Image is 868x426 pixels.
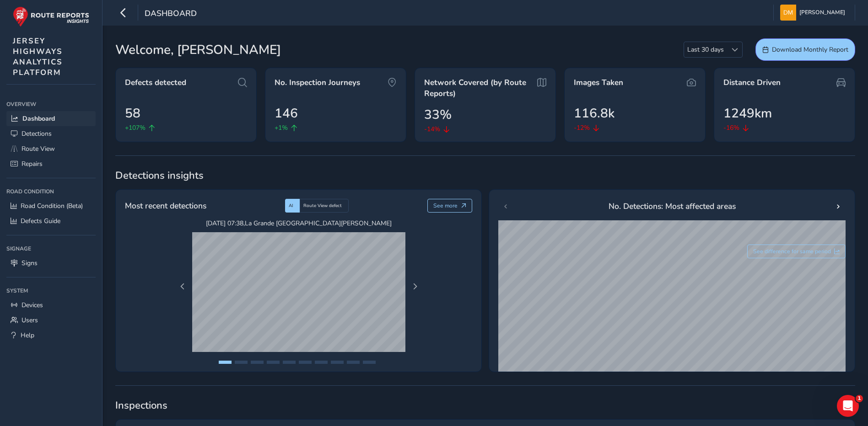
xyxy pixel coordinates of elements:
[723,123,739,133] span: -16%
[347,361,360,364] button: Page 9
[275,104,298,123] span: 146
[723,104,772,123] span: 1249km
[300,199,349,213] div: Route View defect
[6,328,96,343] a: Help
[6,313,96,328] a: Users
[427,199,473,213] button: See more
[747,245,846,258] button: See difference for same period
[6,156,96,171] a: Repairs
[21,217,60,225] span: Defects Guide
[22,129,52,138] span: Detections
[115,40,281,59] span: Welcome, [PERSON_NAME]
[363,361,376,364] button: Page 10
[275,77,360,88] span: No. Inspection Journeys
[772,45,848,54] span: Download Monthly Report
[235,361,248,364] button: Page 2
[22,160,43,168] span: Repairs
[145,8,197,21] span: Dashboard
[856,395,863,402] span: 1
[192,219,405,228] span: [DATE] 07:38 , La Grande [GEOGRAPHIC_DATA][PERSON_NAME]
[176,280,189,293] button: Previous Page
[6,213,96,229] a: Defects Guide
[21,202,83,210] span: Road Condition (Beta)
[574,123,590,133] span: -12%
[684,42,727,57] span: Last 30 days
[799,5,845,21] span: [PERSON_NAME]
[424,105,452,124] span: 33%
[6,185,96,198] div: Road Condition
[303,202,342,209] span: Route View defect
[22,316,38,325] span: Users
[723,77,781,88] span: Distance Driven
[6,141,96,156] a: Route View
[22,301,43,309] span: Devices
[125,123,146,133] span: +107%
[21,331,34,340] span: Help
[753,248,831,255] span: See difference for same period
[6,242,96,256] div: Signage
[22,259,38,267] span: Signs
[22,114,55,123] span: Dashboard
[275,123,288,133] span: +1%
[6,284,96,298] div: System
[125,200,206,212] span: Most recent detections
[6,298,96,313] a: Devices
[755,38,855,61] button: Download Monthly Report
[285,199,300,213] div: AI
[424,124,440,134] span: -14%
[433,202,458,209] span: See more
[289,202,293,209] span: AI
[115,399,855,412] span: Inspections
[780,5,848,21] button: [PERSON_NAME]
[22,144,55,153] span: Route View
[424,77,534,99] span: Network Covered (by Route Reports)
[6,97,96,111] div: Overview
[780,5,796,21] img: diamond-layout
[331,361,344,364] button: Page 8
[13,6,89,27] img: rr logo
[251,361,264,364] button: Page 3
[315,361,328,364] button: Page 7
[283,361,296,364] button: Page 5
[837,395,859,417] iframe: Intercom live chat
[267,361,280,364] button: Page 4
[6,198,96,213] a: Road Condition (Beta)
[6,126,96,141] a: Detections
[574,77,623,88] span: Images Taken
[219,361,232,364] button: Page 1
[409,280,421,293] button: Next Page
[115,169,855,182] span: Detections insights
[13,36,63,78] span: JERSEY HIGHWAYS ANALYTICS PLATFORM
[6,256,96,271] a: Signs
[125,104,140,123] span: 58
[125,77,186,88] span: Defects detected
[6,111,96,126] a: Dashboard
[299,361,312,364] button: Page 6
[574,104,615,123] span: 116.8k
[609,200,736,212] span: No. Detections: Most affected areas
